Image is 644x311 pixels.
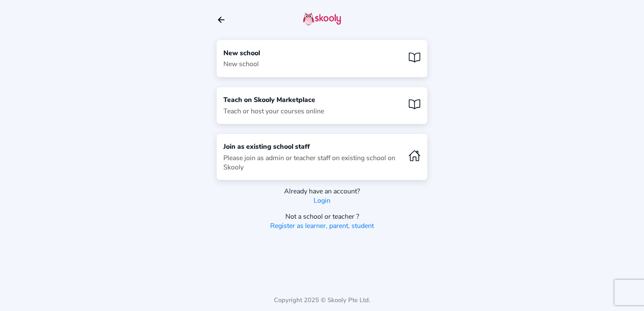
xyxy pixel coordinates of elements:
div: Teach or host your courses online [223,107,324,116]
div: Already have an account? [217,187,427,196]
ion-icon: home outline [408,150,421,162]
ion-icon: book outline [408,51,421,64]
div: New school [223,48,260,58]
div: New school [223,59,260,69]
ion-icon: book outline [408,98,421,110]
div: Please join as admin or teacher staff on existing school on Skooly [223,153,402,172]
div: Teach on Skooly Marketplace [223,95,324,105]
a: Register as learner, parent, student [270,221,374,231]
button: arrow back outline [217,15,226,24]
div: Join as existing school staff [223,142,402,151]
div: Not a school or teacher ? [217,212,427,221]
img: skooly-logo.png [303,12,341,26]
a: Login [314,196,330,205]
